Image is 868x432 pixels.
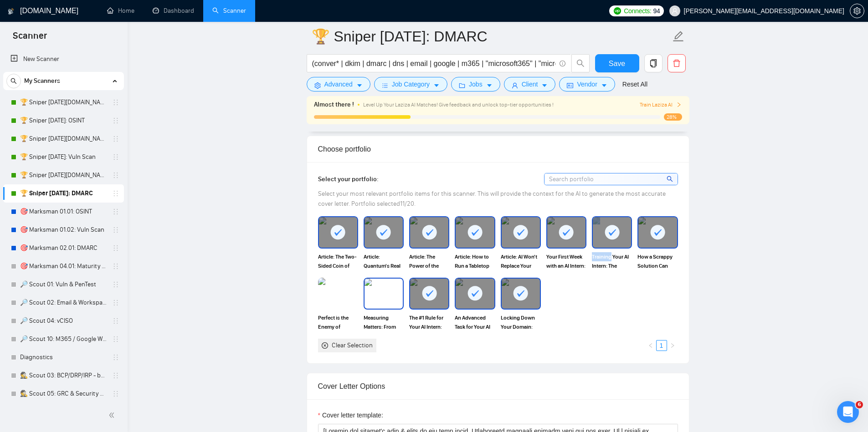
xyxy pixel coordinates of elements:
span: Select your portfolio: [318,175,379,183]
span: Locking Down Your Domain: Your Guide to Email Authentication [501,313,541,331]
span: caret-down [356,82,363,89]
a: 🕵️ Scout 03: BCP/DRP/IRP - broken [20,366,107,385]
span: holder [112,263,119,270]
span: user [672,8,678,14]
span: holder [112,226,119,234]
button: search [6,74,21,88]
span: Article: The Two-Sided Coin of Security [318,252,358,270]
a: 🏆 Sniper [DATE]: DMARC [20,184,107,203]
span: An Advanced Task for Your AI Intern: Analyzing Customer Feedback [455,313,495,331]
span: Advanced [324,79,353,89]
span: 94 [653,6,660,16]
img: upwork-logo.png [614,7,621,15]
img: portfolio thumbnail image [365,279,403,309]
span: Client [522,79,538,89]
a: 🔎 Scout 01: Vuln & PenTest [20,275,107,294]
iframe: Intercom live chat [837,401,859,423]
img: portfolio thumbnail image [318,278,358,310]
button: search [571,54,590,72]
span: holder [112,153,119,161]
span: holder [112,281,119,288]
span: caret-down [433,82,440,89]
button: Train Laziza AI [640,101,682,109]
span: search [572,59,589,67]
span: close-circle [322,342,328,349]
span: Your First Week with an AI Intern: 3 Safe Tasks to Get Started [546,252,586,270]
input: Search Freelance Jobs... [312,58,555,69]
span: My Scanners [24,72,60,90]
div: Clear Selection [332,341,373,351]
a: 🔎 Scout 02: Email & Workspace [20,294,107,312]
span: right [670,343,675,348]
button: Save [595,54,639,72]
span: holder [112,317,119,325]
button: folderJobscaret-down [451,77,500,91]
span: copy [645,59,662,67]
span: How a Scrappy Solution Can Unlock Your Security Budget [637,252,678,270]
a: searchScanner [212,7,246,15]
span: Article: Quantum's Real Threat: It's Not Your Data, It's the Keys [364,252,404,270]
span: double-left [108,411,118,420]
span: setting [314,82,321,89]
span: holder [112,390,119,397]
span: Article: The Power of the Worst Case [409,252,449,270]
a: dashboardDashboard [153,7,194,15]
button: settingAdvancedcaret-down [307,77,370,91]
div: Cover Letter Options [318,373,678,399]
span: holder [112,190,119,197]
span: Scanner [5,29,54,48]
span: Connects: [624,6,651,16]
span: 6 [856,401,863,408]
img: logo [8,4,14,19]
a: homeHome [107,7,134,15]
span: left [648,343,653,348]
a: 🏆 Sniper [DATE][DOMAIN_NAME]: Vuln Scan [20,130,107,148]
a: Diagnostics [20,348,107,366]
a: New Scanner [10,50,117,68]
span: caret-down [601,82,607,89]
span: search [7,78,21,84]
span: holder [112,335,119,343]
span: holder [112,172,119,179]
button: delete [668,54,686,72]
span: Level Up Your Laziza AI Matches! Give feedback and unlock top-tier opportunities ! [363,102,554,108]
span: holder [112,208,119,215]
input: Search portfolio [544,173,678,185]
span: Almost there ! [314,100,354,110]
a: 🎯 Marksman 02.01: DMARC [20,239,107,257]
a: 🏆 Sniper [DATE][DOMAIN_NAME]: OSINT [20,93,107,112]
span: Jobs [469,79,483,89]
button: copy [644,54,663,72]
button: idcardVendorcaret-down [559,77,615,91]
span: Article: AI Won't Replace Your Team. It Will Supercharge It! [501,252,541,270]
a: 🏆 Sniper [DATE]: Vuln Scan [20,148,107,166]
button: barsJob Categorycaret-down [374,77,447,91]
a: 🎯 Marksman 01.01: OSINT [20,203,107,221]
span: idcard [567,82,573,89]
a: 🏆 Sniper [DATE][DOMAIN_NAME]: DMARC [20,166,107,184]
label: Cover letter template: [318,410,383,420]
span: search [667,174,674,184]
a: Reset All [622,79,647,89]
input: Scanner name... [312,25,671,48]
span: Vendor [577,79,597,89]
span: holder [112,117,119,124]
span: delete [668,59,685,67]
a: 1 [657,341,667,351]
span: caret-down [541,82,548,89]
span: right [676,102,682,107]
span: Job Category [392,79,430,89]
span: holder [112,135,119,142]
span: holder [112,299,119,306]
span: user [512,82,518,89]
span: Perfect is the Enemy of Secure: A Pragmatist's Guide to Risk Reduction [318,313,358,331]
span: folder [459,82,465,89]
a: 🔎 Scout 10: M365 / Google Workspace - not configed [20,330,107,348]
button: left [645,340,656,351]
li: 1 [656,340,667,351]
span: Measuring Matters: From Vanity Metrics to Actionable Security Insights [364,313,404,331]
span: caret-down [486,82,493,89]
li: Previous Page [645,340,656,351]
li: New Scanner [3,50,124,68]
